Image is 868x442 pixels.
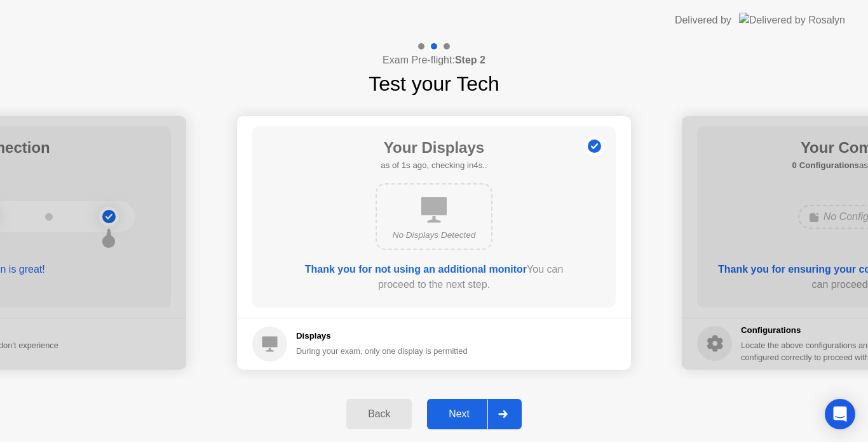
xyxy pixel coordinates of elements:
[825,399,855,429] div: Open Intercom Messenger
[296,345,468,357] div: During your exam, only one display is permitted
[431,408,487,420] div: Next
[381,159,487,172] h5: as of 1s ago, checking in4s..
[675,13,731,28] div: Delivered by
[383,53,485,68] h4: Exam Pre-flight:
[381,136,487,159] h1: Your Displays
[455,55,485,65] b: Step 2
[369,68,499,99] h1: Test your Tech
[296,330,468,342] h5: Displays
[427,399,522,429] button: Next
[288,262,580,292] div: You can proceed to the next step.
[387,229,481,242] div: No Displays Detected
[346,399,412,429] button: Back
[739,13,845,27] img: Delivered by Rosalyn
[305,264,527,275] b: Thank you for not using an additional monitor
[350,408,408,420] div: Back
